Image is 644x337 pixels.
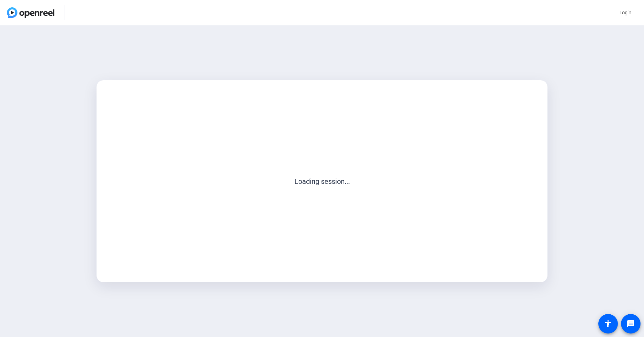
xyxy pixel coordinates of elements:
[627,320,635,328] mat-icon: message
[614,6,637,19] button: Login
[620,9,631,16] span: Login
[112,176,532,187] p: Loading session...
[604,320,612,328] mat-icon: accessibility
[7,7,54,18] img: OpenReel logo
